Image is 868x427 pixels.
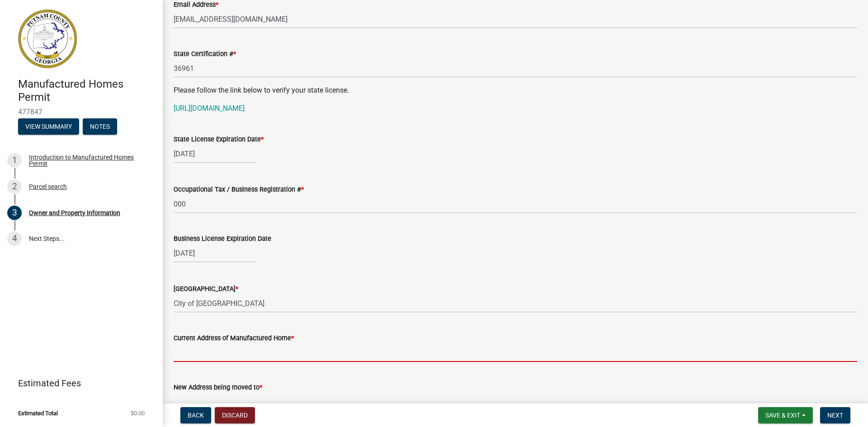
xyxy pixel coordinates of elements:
wm-modal-confirm: Summary [18,123,79,131]
label: State Certification # [174,51,236,57]
input: mm/dd/yyyy [174,244,256,263]
button: Discard [215,407,255,423]
label: Email Address [174,2,218,8]
label: Business License Expiration Date [174,236,271,242]
div: Owner and Property Information [29,210,120,216]
div: 1 [7,153,22,168]
div: 3 [7,206,22,220]
span: Back [188,412,204,419]
p: Please follow the link below to verify your state license. [174,85,857,96]
div: 4 [7,231,22,246]
a: [URL][DOMAIN_NAME] [174,104,245,113]
button: Back [180,407,211,423]
span: Save & Exit [765,412,800,419]
label: New Address being moved to [174,385,262,391]
input: mm/dd/yyyy [174,145,256,163]
button: View Summary [18,118,79,135]
span: Estimated Total [18,410,58,416]
label: [GEOGRAPHIC_DATA] [174,286,238,292]
div: Introduction to Manufactured Homes Permit [29,154,148,167]
button: Save & Exit [758,407,813,423]
img: Putnam County, Georgia [18,9,77,68]
label: Occupational Tax / Business Registration # [174,187,304,193]
span: 477847 [18,108,145,116]
a: Estimated Fees [7,374,148,392]
button: Notes [83,118,117,135]
h4: Manufactured Homes Permit [18,78,156,104]
div: 2 [7,179,22,194]
span: $0.00 [131,410,145,416]
div: Parcel search [29,183,67,190]
wm-modal-confirm: Notes [83,123,117,131]
label: State License Expiration Date [174,136,264,143]
label: Current Address of Manufactured Home [174,335,294,342]
span: Next [827,412,843,419]
button: Next [820,407,850,423]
